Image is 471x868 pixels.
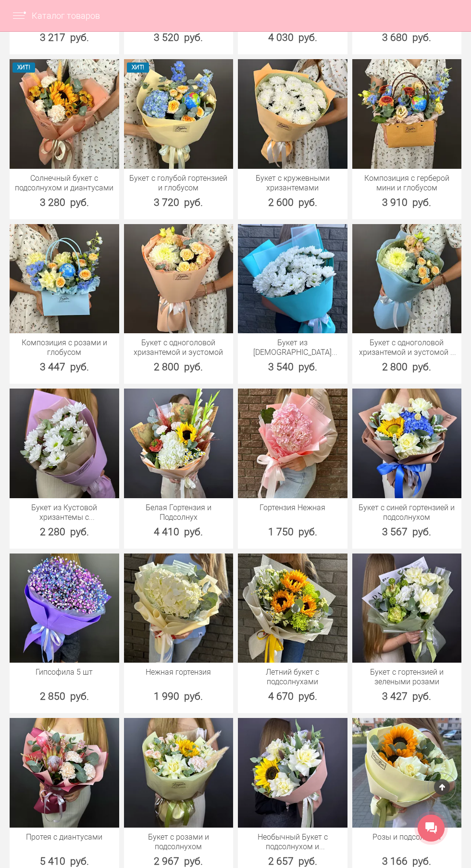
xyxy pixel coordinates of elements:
a: Букет с синей гортензией и подсолнухом [357,503,457,522]
img: Белая Гортензия и Подсолнух [124,389,234,498]
div: 2 600 руб. [238,195,347,210]
a: Букет с кружевными хризантемами [243,174,343,193]
div: 2 800 руб. [124,360,234,374]
div: 3 447 руб. [10,360,119,374]
span: ХИТ! [12,63,35,73]
div: 3 567 руб. [352,525,462,539]
div: 3 217 руб. [10,30,119,45]
span: ХИТ! [127,63,149,73]
div: 2 280 руб. [10,525,119,539]
a: Гипсофила 5 шт [14,667,114,677]
img: Протея с диантусами [10,718,119,828]
a: Солнечный букет с подсолнухом и диантусами [14,174,114,193]
a: Летний букет с подсолнухами [243,667,343,687]
img: Букет с кружевными хризантемами [238,59,347,169]
a: Розы и подсолнухи [357,832,457,842]
img: Букет с гортензией и зелеными розами [352,554,462,663]
img: Букет с одноголовой хризантемой и эустомой в голубой упаковке [352,224,462,334]
img: Букет с розами и подсолнухом [124,718,234,828]
img: Букет с голубой гортензией и глобусом [124,59,234,169]
img: Композиция с розами и глобусом [10,224,119,334]
a: Букет с одноголовой хризантемой и эустомой [129,338,229,357]
div: 1 990 руб. [124,689,234,704]
div: 4 030 руб. [238,30,347,45]
img: Необычный Букет с подсолнухом и альстромерией [238,718,347,828]
div: 4 410 руб. [124,525,234,539]
a: Букет с розами и подсолнухом [129,832,229,852]
div: 3 280 руб. [10,195,119,210]
a: Необычный Букет с подсолнухом и альстромерией [243,832,343,852]
a: Гортензия Нежная [243,503,343,513]
a: Композиция с розами и глобусом [14,338,114,357]
img: Розы и подсолнухи [352,718,462,828]
div: 3 910 руб. [352,195,462,210]
a: Протея с диантусами [14,832,114,842]
div: 1 750 руб. [238,525,347,539]
img: Солнечный букет с подсолнухом и диантусами [10,59,119,169]
img: Букет с одноголовой хризантемой и эустомой [124,224,234,334]
div: 3 680 руб. [352,30,462,45]
div: 2 850 руб. [10,689,119,704]
a: Букет с голубой гортензией и глобусом [129,174,229,193]
img: Летний букет с подсолнухами [238,554,347,663]
img: Букет из хризантем кустовых [238,224,347,334]
div: 3 720 руб. [124,195,234,210]
div: 3 540 руб. [238,360,347,374]
img: Букет с синей гортензией и подсолнухом [352,389,462,498]
img: Гипсофила 5 шт [10,554,119,663]
div: 2 800 руб. [352,360,462,374]
div: 4 670 руб. [238,689,347,704]
a: Букет с гортензией и зелеными розами [357,667,457,687]
a: Букет из [DEMOGRAPHIC_DATA] кустовых [243,338,343,357]
a: Белая Гортензия и Подсолнух [129,503,229,522]
div: 3 427 руб. [352,689,462,704]
img: Букет из Кустовой хризантемы с Зеленью [10,389,119,498]
img: Нежная гортензия [124,554,234,663]
img: Композиция с герберой мини и глобусом [352,59,462,169]
div: 3 520 руб. [124,30,234,45]
a: Букет с одноголовой хризантемой и эустомой в голубой упаковке [357,338,457,357]
a: Композиция с герберой мини и глобусом [357,174,457,193]
img: Гортензия Нежная [238,389,347,498]
a: Букет из Кустовой хризантемы с [PERSON_NAME] [14,503,114,522]
a: Нежная гортензия [129,667,229,677]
